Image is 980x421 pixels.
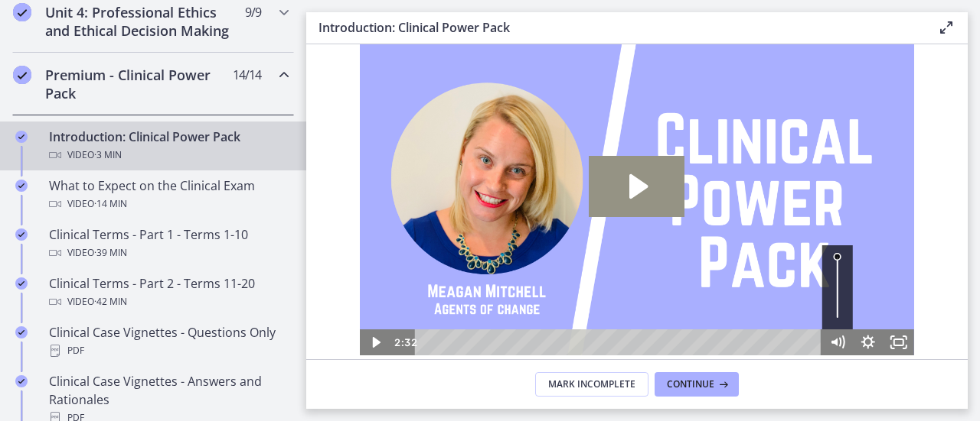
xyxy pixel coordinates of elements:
button: Fullscreen [577,285,608,311]
button: Show settings menu [547,285,577,311]
span: · 3 min [94,146,122,164]
div: Volume [516,201,547,285]
h2: Premium - Clinical Power Pack [45,66,232,102]
div: What to Expect on the Clinical Exam [49,176,288,213]
button: Continue [655,372,739,397]
button: Mark Incomplete [535,372,648,397]
h2: Unit 4: Professional Ethics and Ethical Decision Making [45,3,232,40]
span: · 14 min [94,195,127,213]
i: Completed [15,326,28,338]
span: 14 / 14 [233,66,261,84]
span: 9 / 9 [245,3,261,21]
i: Completed [15,180,28,192]
div: Video [49,195,288,213]
div: Clinical Terms - Part 1 - Terms 1-10 [49,225,288,262]
div: Clinical Case Vignettes - Questions Only [49,323,288,360]
h3: Introduction: Clinical Power Pack [318,18,913,37]
span: Continue [667,378,714,390]
i: Completed [15,375,28,387]
div: PDF [49,342,288,360]
div: Video [49,146,288,164]
span: Mark Incomplete [548,378,635,390]
i: Completed [15,131,28,143]
div: Video [49,244,288,262]
div: Video [49,293,288,311]
span: · 42 min [94,293,127,311]
i: Completed [15,277,28,290]
i: Completed [13,66,31,84]
iframe: Video Lesson [306,44,968,355]
i: Completed [13,3,31,21]
div: Clinical Terms - Part 2 - Terms 11-20 [49,274,288,311]
i: Completed [15,228,28,241]
button: Mute [516,285,547,311]
span: · 39 min [94,244,127,262]
div: Introduction: Clinical Power Pack [49,128,288,164]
